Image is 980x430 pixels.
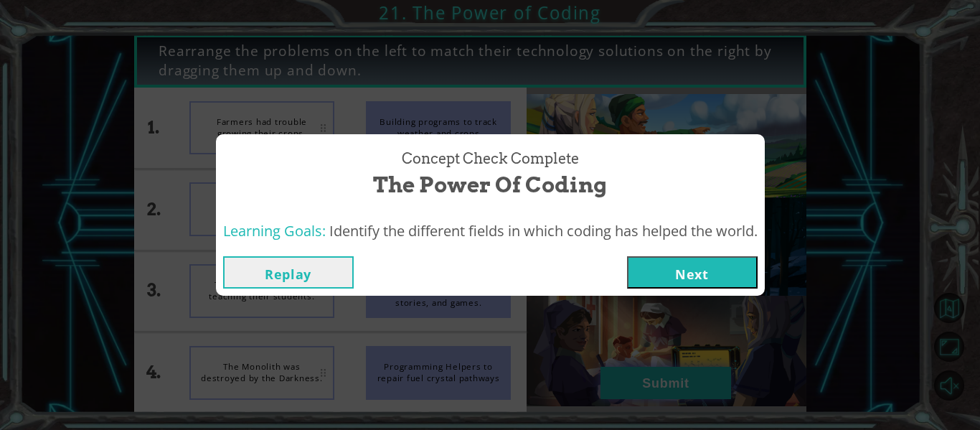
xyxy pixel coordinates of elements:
[402,149,579,169] span: Concept Check Complete
[373,169,607,200] span: The Power of Coding
[627,256,758,289] button: Next
[223,221,326,240] span: Learning Goals:
[223,256,354,289] button: Replay
[329,221,758,240] span: Identify the different fields in which coding has helped the world.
